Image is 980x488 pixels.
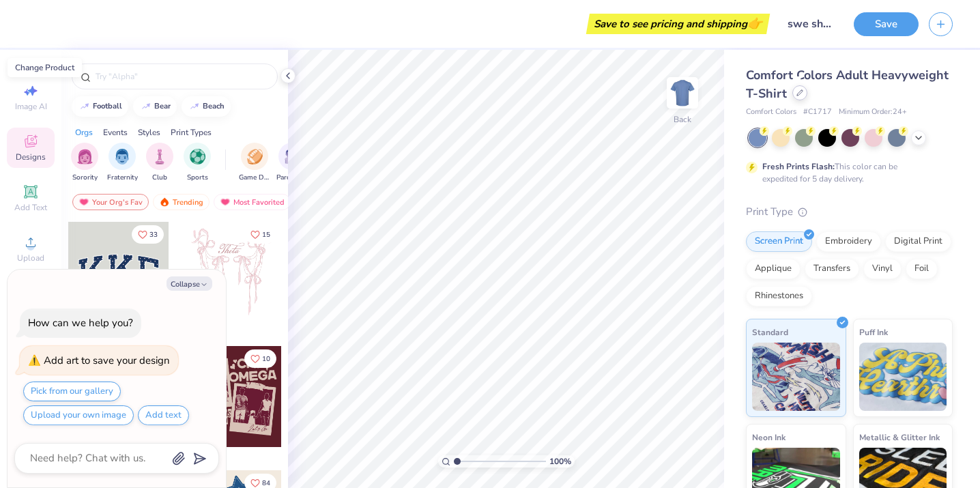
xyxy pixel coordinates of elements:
[816,231,881,252] div: Embroidery
[859,343,947,411] img: Puff Ink
[94,70,269,83] input: Try "Alpha"
[777,10,844,38] input: Untitled Design
[72,96,128,117] button: football
[77,149,93,164] img: Sorority Image
[16,152,46,162] span: Designs
[132,225,164,244] button: Like
[285,149,300,164] img: Parent's Weekend Image
[184,143,211,183] button: filter button
[71,143,98,183] button: filter button
[854,12,919,36] button: Save
[23,405,134,425] button: Upload your own image
[276,143,308,183] div: filter for Parent's Weekend
[167,276,212,291] button: Collapse
[72,173,98,183] span: Sorority
[133,96,177,117] button: bear
[107,143,138,183] button: filter button
[747,15,762,31] span: 👉
[805,259,859,279] div: Transfers
[182,96,231,117] button: beach
[752,343,840,411] img: Standard
[15,101,47,112] span: Image AI
[23,382,121,401] button: Pick from our gallery
[239,173,270,183] span: Game Day
[28,316,133,330] div: How can we help you?
[153,194,210,210] div: Trending
[75,126,93,139] div: Orgs
[220,197,231,207] img: most_fav.gif
[107,173,138,183] span: Fraternity
[239,143,270,183] button: filter button
[746,67,949,102] span: Comfort Colors Adult Heavyweight T-Shirt
[203,102,225,110] div: beach
[146,143,173,183] div: filter for Club
[152,149,167,164] img: Club Image
[752,430,786,444] span: Neon Ink
[44,354,170,367] div: Add art to save your design
[190,149,205,164] img: Sports Image
[214,194,291,210] div: Most Favorited
[107,143,138,183] div: filter for Fraternity
[746,259,801,279] div: Applique
[839,106,907,118] span: Minimum Order: 24 +
[906,259,938,279] div: Foil
[189,102,200,111] img: trend_line.gif
[247,149,263,164] img: Game Day Image
[863,259,902,279] div: Vinyl
[762,160,930,185] div: This color can be expedited for 5 day delivery.
[187,173,208,183] span: Sports
[8,58,82,77] div: Change Product
[885,231,951,252] div: Digital Print
[746,106,796,118] span: Comfort Colors
[244,225,276,244] button: Like
[859,325,888,339] span: Puff Ink
[276,173,308,183] span: Parent's Weekend
[14,202,47,213] span: Add Text
[17,253,44,263] span: Upload
[859,430,940,444] span: Metallic & Glitter Ink
[674,113,691,126] div: Back
[79,102,90,111] img: trend_line.gif
[154,102,171,110] div: bear
[262,356,270,362] span: 10
[746,286,812,306] div: Rhinestones
[184,143,211,183] div: filter for Sports
[752,325,788,339] span: Standard
[146,143,173,183] button: filter button
[669,79,696,106] img: Back
[78,197,89,207] img: most_fav.gif
[115,149,130,164] img: Fraternity Image
[72,194,149,210] div: Your Org's Fav
[103,126,128,139] div: Events
[590,14,766,34] div: Save to see pricing and shipping
[762,161,835,172] strong: Fresh Prints Flash:
[803,106,832,118] span: # C1717
[152,173,167,183] span: Club
[262,231,270,238] span: 15
[262,480,270,487] span: 84
[138,405,189,425] button: Add text
[171,126,212,139] div: Print Types
[71,143,98,183] div: filter for Sorority
[239,143,270,183] div: filter for Game Day
[746,231,812,252] div: Screen Print
[159,197,170,207] img: trending.gif
[276,143,308,183] button: filter button
[244,349,276,368] button: Like
[141,102,152,111] img: trend_line.gif
[138,126,160,139] div: Styles
[93,102,122,110] div: football
[746,204,953,220] div: Print Type
[149,231,158,238] span: 33
[549,455,571,468] span: 100 %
